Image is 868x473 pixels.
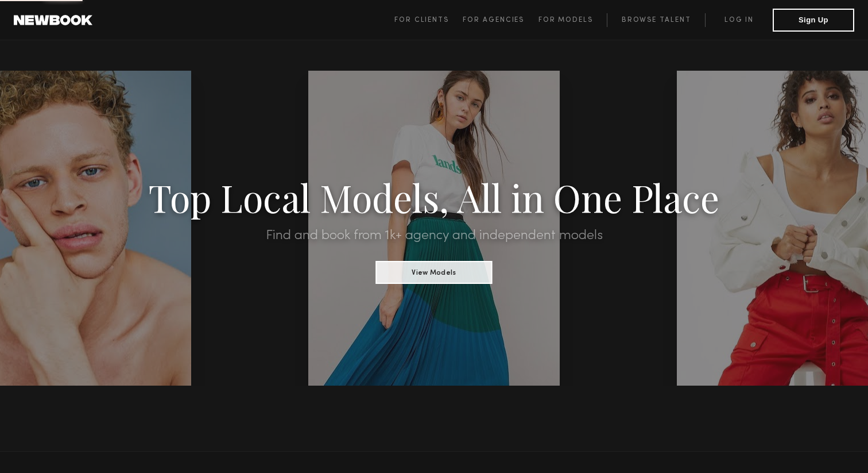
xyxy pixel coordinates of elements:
a: For Agencies [463,13,538,27]
a: For Models [538,13,607,27]
a: Log in [705,13,773,27]
span: For Clients [394,17,449,24]
a: For Clients [394,13,463,27]
span: For Models [538,17,593,24]
button: View Models [376,261,493,284]
button: Sign Up [773,9,854,32]
a: Browse Talent [607,13,705,27]
h1: Top Local Models, All in One Place [65,179,803,215]
h2: Find and book from 1k+ agency and independent models [65,229,803,243]
a: View Models [376,265,493,278]
span: For Agencies [463,17,524,24]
